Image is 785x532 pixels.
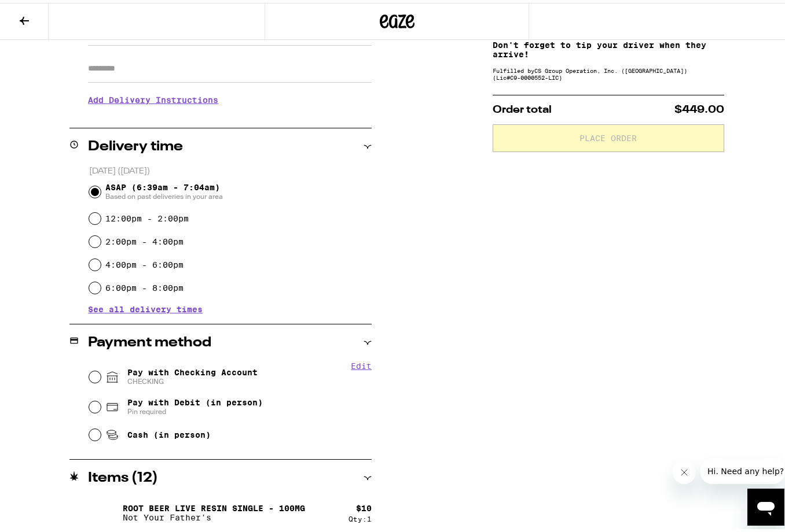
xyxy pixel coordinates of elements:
label: 4:00pm - 6:00pm [105,257,184,267]
span: Order total [493,102,552,112]
span: Pay with Debit (in person) [127,395,263,404]
iframe: Close message [673,458,696,481]
span: Pay with Checking Account [127,365,258,383]
p: Root Beer Live Resin Single - 100mg [123,501,305,510]
span: Based on past deliveries in your area [105,189,223,198]
label: 6:00pm - 8:00pm [105,280,184,290]
iframe: Message from company [700,456,784,481]
span: ASAP (6:39am - 7:04am) [105,180,223,198]
label: 12:00pm - 2:00pm [105,211,189,220]
iframe: Button to launch messaging window [747,486,784,523]
label: 2:00pm - 4:00pm [105,234,184,243]
span: CHECKING [127,374,258,383]
p: [DATE] ([DATE]) [89,163,372,174]
button: Edit [351,359,372,368]
p: Don't forget to tip your driver when they arrive! [493,38,724,56]
h2: Payment method [88,333,211,347]
span: Cash (in person) [127,427,211,437]
div: $ 10 [356,501,372,510]
span: Pin required [127,404,263,413]
span: Place Order [579,131,637,139]
h2: Delivery time [88,137,183,151]
img: Root Beer Live Resin Single - 100mg [88,494,120,526]
div: Fulfilled by CS Group Operation, Inc. ([GEOGRAPHIC_DATA]) (Lic# C9-0000552-LIC ) [493,64,724,78]
button: Place Order [493,121,724,149]
button: See all delivery times [88,302,203,311]
h2: Items ( 12 ) [88,468,158,482]
div: Qty: 1 [349,512,372,520]
p: We'll contact you at [PHONE_NUMBER] when we arrive [88,110,372,120]
span: $449.00 [674,102,724,112]
h3: Add Delivery Instructions [88,84,372,110]
p: Not Your Father's [123,510,305,519]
